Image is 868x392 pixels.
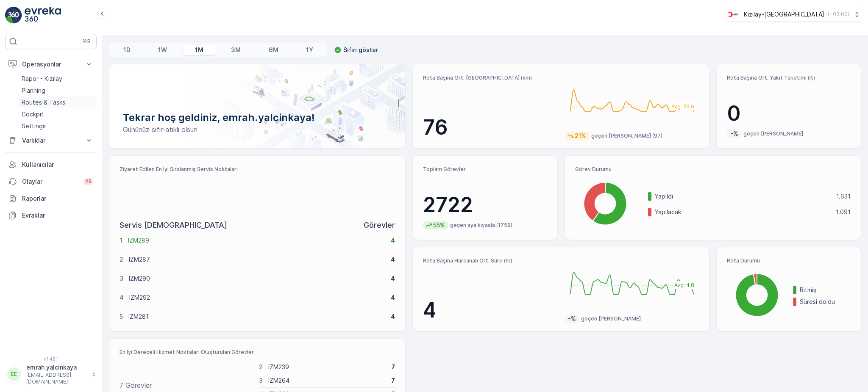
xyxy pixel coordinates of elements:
a: Kullanıcılar [5,156,97,173]
p: Varlıklar [22,136,80,145]
p: 55% [432,221,446,229]
p: Olaylar [22,177,78,186]
p: Rota Başına Ort. [GEOGRAPHIC_DATA] (km) [423,75,557,81]
p: geçen [PERSON_NAME] (97) [591,133,662,139]
p: geçen aya kıyasla (1758) [450,222,512,229]
p: Kızılay-[GEOGRAPHIC_DATA] [744,10,824,19]
p: 1.091 [836,208,851,216]
p: 4 [391,274,395,283]
p: Tekrar hoş geldiniz, emrah.yalcinkaya! [123,111,392,124]
p: Rota Durumu [727,257,851,264]
p: 2 [259,363,263,371]
p: 2 [120,255,123,264]
p: geçen [PERSON_NAME] [581,315,641,322]
p: Rapor - Kızılay [22,75,62,83]
p: 7 [391,363,395,371]
p: Raporlar [22,194,93,203]
a: Planning [18,85,97,97]
p: IZM289 [128,236,385,245]
p: IZM239 [268,363,386,371]
p: Bitmiş [800,286,851,294]
button: Varlıklar [5,132,97,149]
p: 25 [85,178,92,185]
p: IZM287 [129,255,385,264]
p: Yapılacak [655,208,830,216]
a: Cockpit [18,108,97,120]
div: EE [7,367,21,381]
p: 0 [727,101,851,126]
button: Operasyonlar [5,56,97,73]
a: Evraklar [5,207,97,224]
a: Raporlar [5,190,97,207]
p: Routes & Tasks [22,98,65,107]
p: Yapıldı [655,192,831,201]
span: v 1.48.1 [5,356,97,362]
p: ⌘B [82,38,91,45]
button: EEemrah.yalcinkaya[EMAIL_ADDRESS][DOMAIN_NAME] [5,363,97,385]
p: 5 [120,312,123,321]
p: Rota Başına Harcanan Ort. Süre (hr) [423,257,557,264]
p: IZM292 [129,293,385,302]
p: 4 [391,236,395,245]
p: Planning [22,86,45,95]
p: 3M [231,46,241,54]
p: Evraklar [22,211,93,220]
p: 7 [391,376,395,385]
p: Operasyonlar [22,60,80,69]
p: Settings [22,122,46,130]
p: 4 [391,293,395,302]
p: 2722 [423,192,547,218]
p: 4 [391,255,395,264]
p: ( +03:00 ) [828,11,849,18]
a: Olaylar25 [5,173,97,190]
p: Rota Başına Ort. Yakıt Tüketimi (lt) [727,75,851,81]
p: IZM281 [128,312,385,321]
p: Cockpit [22,110,44,119]
img: logo [5,7,22,24]
p: 6M [269,46,278,54]
p: Görev Durumu [575,166,851,173]
a: Rapor - Kızılay [18,73,97,85]
p: En İyi Dereceli Hizmet Noktaları Oluşturulan Görevler [120,349,395,356]
p: Servis [DEMOGRAPHIC_DATA] [120,219,227,231]
button: Kızılay-[GEOGRAPHIC_DATA](+03:00) [726,7,861,22]
p: geçen [PERSON_NAME] [743,130,803,137]
p: IZM264 [268,376,386,385]
p: 1W [158,46,167,54]
p: -% [567,315,577,323]
p: 4 [423,298,557,323]
a: Routes & Tasks [18,97,97,108]
a: Settings [18,120,97,132]
p: 4 [391,312,395,321]
p: 1Y [306,46,313,54]
p: 1D [123,46,131,54]
p: Süresi doldu [800,298,851,306]
p: Toplam Görevler [423,166,547,173]
p: Kullanıcılar [22,160,93,169]
img: logo_light-DOdMpM7g.png [25,7,61,24]
p: 76 [423,115,557,140]
p: Sıfırı göster [343,46,378,54]
p: 1M [195,46,203,54]
p: 4 [120,293,124,302]
p: 1 [120,236,122,245]
p: -% [729,130,739,138]
p: 1.631 [836,192,851,201]
p: 3 [120,274,123,283]
p: 3 [259,376,263,385]
p: [EMAIL_ADDRESS][DOMAIN_NAME] [26,372,87,385]
p: IZM290 [129,274,385,283]
p: Görevler [364,219,395,231]
p: 7 Görevler [120,380,152,390]
p: 21% [574,132,587,140]
p: Ziyaret Edilen En İyi Sıralanmış Servis Noktaları [120,166,395,173]
p: emrah.yalcinkaya [26,363,87,372]
img: k%C4%B1z%C4%B1lay_jywRncg.png [726,10,740,19]
p: Gününüz sıfır-atıklı olsun [123,124,392,135]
